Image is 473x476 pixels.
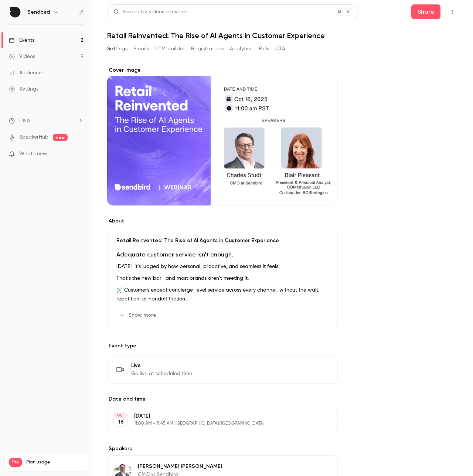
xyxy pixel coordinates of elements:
[116,286,329,303] p: 🛒 Customers expect concierge-level service across every channel, without the wait, repetition, or...
[19,133,48,141] a: SpeakerHub
[131,362,192,369] span: Live
[9,69,42,76] div: Audience
[411,4,440,19] button: Share
[107,395,338,403] label: Date and time
[114,413,127,418] div: OCT
[107,67,338,205] section: Cover image
[134,412,299,420] p: [DATE]
[118,418,124,426] p: 16
[19,117,30,125] span: Help
[107,445,338,452] label: Speakers
[116,237,329,244] p: Retail Reinvented: The Rise of AI Agents in Customer Experience
[26,459,83,465] span: Plan usage
[275,43,285,55] button: CTA
[9,458,22,467] span: Pro
[116,250,329,259] h3: Adequate customer service isn’t enough.
[116,274,329,283] p: That’s the new bar—and most brands aren’t meeting it.
[9,6,21,18] img: Sendbird
[191,43,224,55] button: Registrations
[134,421,299,426] p: 11:00 AM - 11:45 AM, [GEOGRAPHIC_DATA]/[GEOGRAPHIC_DATA]
[113,8,187,16] div: Search for videos or events
[27,8,50,16] h6: Sendbird
[133,43,149,55] button: Emails
[155,43,185,55] button: UTM builder
[9,53,35,60] div: Videos
[131,370,192,377] span: Go live at scheduled time
[107,43,127,55] button: Settings
[230,43,253,55] button: Analytics
[116,262,329,271] p: [DATE], it’s judged by how personal, proactive, and seamless it feels.
[107,67,338,74] label: Cover image
[259,43,269,55] button: Polls
[116,309,161,321] button: Show more
[53,134,68,141] span: new
[107,217,338,225] label: About
[19,150,47,158] span: What's new
[9,117,84,125] li: help-dropdown-opener
[138,463,290,470] p: [PERSON_NAME] [PERSON_NAME]
[107,31,458,40] h1: Retail Reinvented: The Rise of AI Agents in Customer Experience
[9,85,38,93] div: Settings
[9,37,34,44] div: Events
[107,342,338,350] p: Event type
